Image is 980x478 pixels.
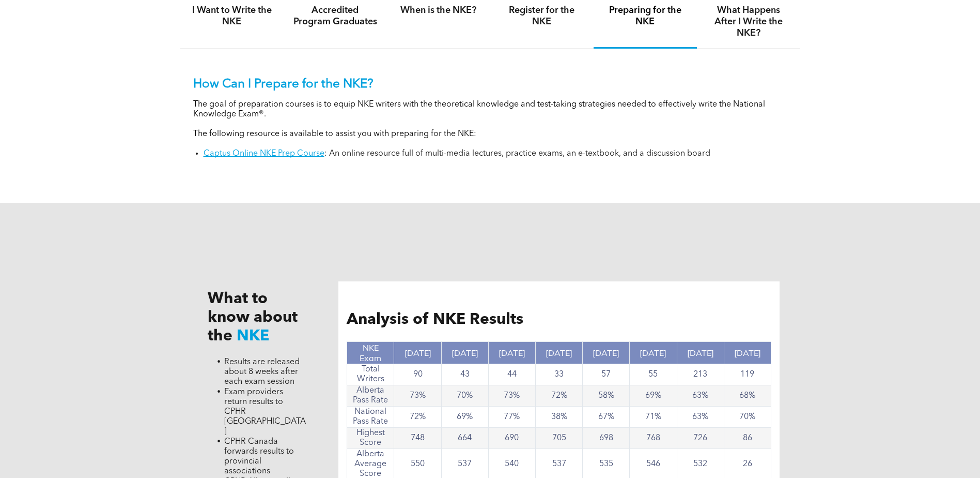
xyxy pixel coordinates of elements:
td: 73% [394,385,441,407]
td: 726 [677,428,724,449]
td: 664 [441,428,488,449]
h4: What Happens After I Write the NKE? [706,5,791,39]
span: What to know about the [208,291,298,344]
td: 67% [583,407,630,428]
th: [DATE] [583,342,630,364]
td: 70% [441,385,488,407]
th: [DATE] [441,342,488,364]
th: [DATE] [630,342,677,364]
td: 768 [630,428,677,449]
li: : An online resource full of multi-media lectures, practice exams, an e-textbook, and a discussio... [204,149,787,159]
h4: Register for the NKE [500,5,584,27]
td: 69% [441,407,488,428]
td: 690 [488,428,535,449]
td: 86 [724,428,771,449]
td: 748 [394,428,441,449]
span: CPHR Canada forwards results to provincial associations [224,438,294,475]
td: Alberta Pass Rate [347,385,394,407]
a: Captus Online NKE Prep Course [204,150,324,158]
td: 73% [488,385,535,407]
td: 90 [394,364,441,385]
td: 119 [724,364,771,385]
td: National Pass Rate [347,407,394,428]
td: 55 [630,364,677,385]
td: 698 [583,428,630,449]
td: 43 [441,364,488,385]
td: 63% [677,385,724,407]
td: 72% [536,385,583,407]
td: 70% [724,407,771,428]
h4: Accredited Program Graduates [293,5,378,27]
span: Analysis of NKE Results [347,312,523,327]
td: 58% [583,385,630,407]
td: 38% [536,407,583,428]
td: 44 [488,364,535,385]
h4: I Want to Write the NKE [190,5,274,27]
td: 77% [488,407,535,428]
h4: Preparing for the NKE [603,5,688,27]
td: 705 [536,428,583,449]
p: The following resource is available to assist you with preparing for the NKE: [193,129,787,139]
td: 72% [394,407,441,428]
h4: When is the NKE? [396,5,481,16]
th: [DATE] [677,342,724,364]
td: 63% [677,407,724,428]
p: How Can I Prepare for the NKE? [193,77,787,92]
th: NKE Exam [347,342,394,364]
td: 213 [677,364,724,385]
td: 69% [630,385,677,407]
th: [DATE] [394,342,441,364]
th: [DATE] [724,342,771,364]
td: 57 [583,364,630,385]
td: 71% [630,407,677,428]
td: 33 [536,364,583,385]
th: [DATE] [536,342,583,364]
td: 68% [724,385,771,407]
td: Highest Score [347,428,394,449]
p: The goal of preparation courses is to equip NKE writers with the theoretical knowledge and test-t... [193,100,787,119]
th: [DATE] [488,342,535,364]
span: Exam providers return results to CPHR [GEOGRAPHIC_DATA] [224,388,306,436]
span: NKE [237,328,269,344]
span: Results are released about 8 weeks after each exam session [224,358,300,386]
td: Total Writers [347,364,394,385]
